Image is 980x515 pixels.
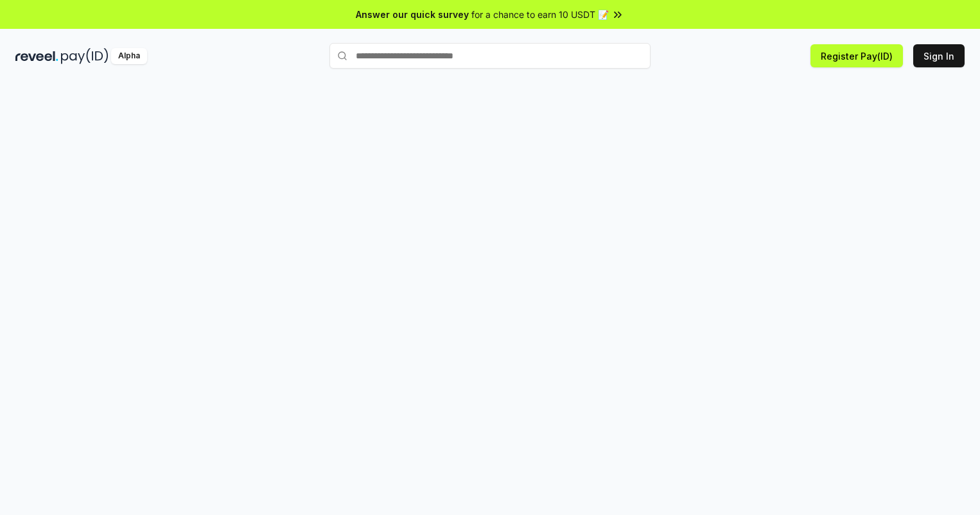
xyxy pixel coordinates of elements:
[356,8,469,21] span: Answer our quick survey
[913,44,965,67] button: Sign In
[15,48,58,64] img: reveel_dark
[810,44,903,67] button: Register Pay(ID)
[471,8,609,21] span: for a chance to earn 10 USDT 📝
[61,48,109,64] img: pay_id
[111,48,147,64] div: Alpha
